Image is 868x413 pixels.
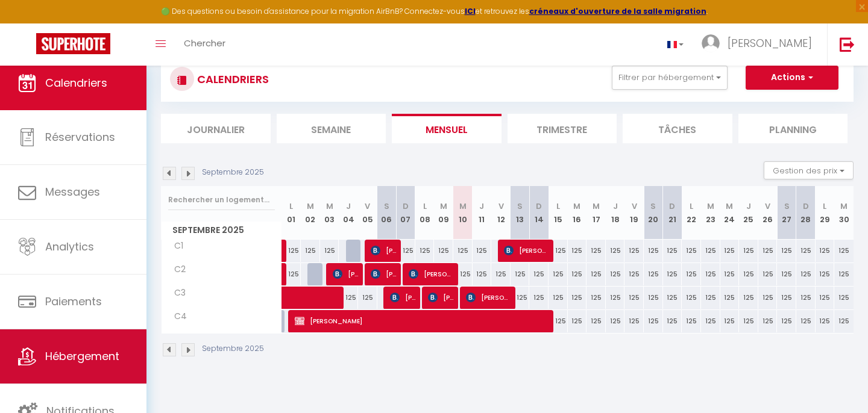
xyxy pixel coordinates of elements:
span: [PERSON_NAME] [409,262,454,285]
div: 125 [453,240,473,262]
div: 125 [549,263,568,285]
div: 125 [834,287,854,309]
abbr: J [746,200,751,212]
button: Actions [746,66,838,90]
th: 27 [777,186,796,240]
div: 125 [796,240,816,262]
div: 125 [758,263,778,285]
span: [PERSON_NAME] [371,239,397,262]
div: 125 [624,263,644,285]
div: 125 [624,287,644,309]
div: 125 [701,287,720,309]
span: Messages [45,184,100,199]
th: 01 [282,186,301,240]
div: 125 [816,263,835,285]
div: 125 [282,263,301,285]
div: 125 [739,310,758,332]
span: Calendriers [45,75,107,90]
span: Analytics [45,239,94,254]
span: [PERSON_NAME] Urbeyma [PERSON_NAME] [504,239,549,262]
abbr: S [517,200,523,212]
div: 125 [834,240,854,262]
img: Super Booking [36,33,110,54]
p: Septembre 2025 [202,167,264,178]
li: Tâches [623,114,732,143]
div: 125 [644,240,663,262]
div: 125 [301,240,320,262]
span: [PERSON_NAME] [371,262,397,285]
div: 125 [453,263,473,285]
div: 125 [739,263,758,285]
th: 09 [434,186,453,240]
div: 125 [529,287,549,309]
th: 17 [587,186,606,240]
div: 125 [529,263,549,285]
div: 125 [816,240,835,262]
th: 02 [301,186,320,240]
div: 125 [568,287,587,309]
div: 125 [777,310,796,332]
th: 08 [415,186,435,240]
th: 20 [644,186,663,240]
div: 125 [606,310,625,332]
div: 125 [511,287,530,309]
th: 29 [816,186,835,240]
abbr: V [765,200,770,212]
th: 07 [396,186,415,240]
abbr: M [459,200,467,212]
div: 125 [491,263,511,285]
th: 18 [606,186,625,240]
abbr: D [403,200,409,212]
span: [PERSON_NAME] [333,262,359,285]
div: 125 [396,240,415,262]
div: 125 [568,263,587,285]
div: 125 [549,240,568,262]
th: 04 [339,186,358,240]
span: [PERSON_NAME] [466,286,511,309]
abbr: D [536,200,542,212]
div: 125 [320,240,339,262]
div: 125 [644,287,663,309]
div: 125 [834,263,854,285]
abbr: M [326,200,333,212]
div: 125 [758,287,778,309]
th: 19 [624,186,644,240]
div: 125 [682,263,701,285]
abbr: V [632,200,637,212]
li: Mensuel [392,114,502,143]
span: [PERSON_NAME] [728,36,812,51]
abbr: M [840,200,848,212]
th: 03 [320,186,339,240]
th: 12 [491,186,511,240]
th: 30 [834,186,854,240]
span: C3 [163,287,209,300]
span: Septembre 2025 [162,222,281,239]
a: ... [PERSON_NAME] [693,23,827,66]
div: 125 [624,310,644,332]
div: 125 [796,310,816,332]
div: 125 [777,263,796,285]
span: C1 [163,240,209,253]
button: Filtrer par hébergement [612,66,728,90]
div: 125 [758,310,778,332]
div: 125 [511,263,530,285]
div: 125 [701,310,720,332]
li: Trimestre [508,114,617,143]
span: C2 [163,263,209,276]
th: 24 [720,186,740,240]
div: 125 [568,240,587,262]
th: 11 [473,186,492,240]
th: 28 [796,186,816,240]
div: 125 [834,310,854,332]
div: 125 [663,310,682,332]
th: 05 [358,186,377,240]
span: C4 [163,310,209,323]
p: Septembre 2025 [202,343,264,355]
div: 125 [777,240,796,262]
th: 21 [663,186,682,240]
span: [PERSON_NAME] [295,309,552,332]
div: 125 [739,287,758,309]
a: créneaux d'ouverture de la salle migration [529,6,706,16]
abbr: V [498,200,504,212]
